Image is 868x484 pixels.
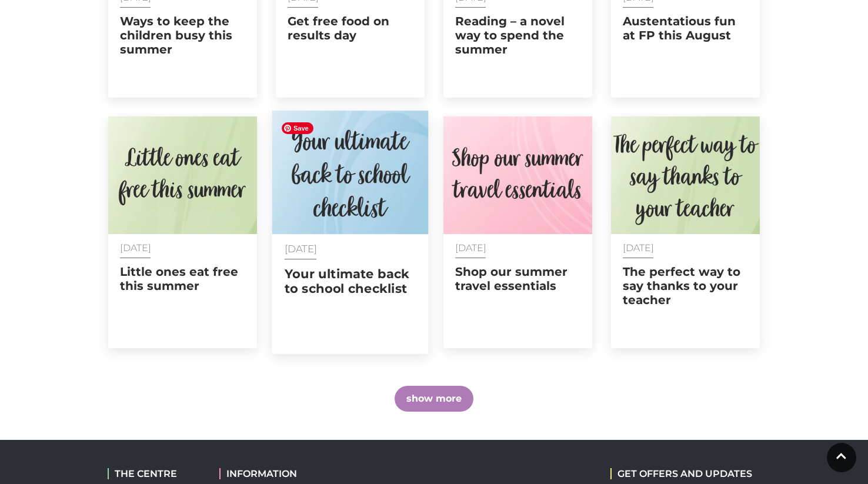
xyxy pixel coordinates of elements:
[272,111,429,354] a: [DATE] Your ultimate back to school checklist
[120,265,245,293] h2: Little ones eat free this summer
[282,122,313,134] span: Save
[288,14,413,42] h2: Get free food on results day
[395,386,473,412] button: show more
[443,116,592,348] a: [DATE] Shop our summer travel essentials
[108,116,257,348] a: [DATE] Little ones eat free this summer
[623,265,748,307] h2: The perfect way to say thanks to your teacher
[455,14,580,56] h2: Reading – a novel way to spend the summer
[611,116,760,348] a: [DATE] The perfect way to say thanks to your teacher
[623,243,748,253] p: [DATE]
[120,243,245,253] p: [DATE]
[219,468,369,479] h2: INFORMATION
[623,14,748,42] h2: Austentatious fun at FP this August
[285,266,416,296] h2: Your ultimate back to school checklist
[610,468,752,479] h2: GET OFFERS AND UPDATES
[455,265,580,293] h2: Shop our summer travel essentials
[108,468,202,479] h2: THE CENTRE
[285,243,416,254] p: [DATE]
[455,243,580,253] p: [DATE]
[120,14,245,56] h2: Ways to keep the children busy this summer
